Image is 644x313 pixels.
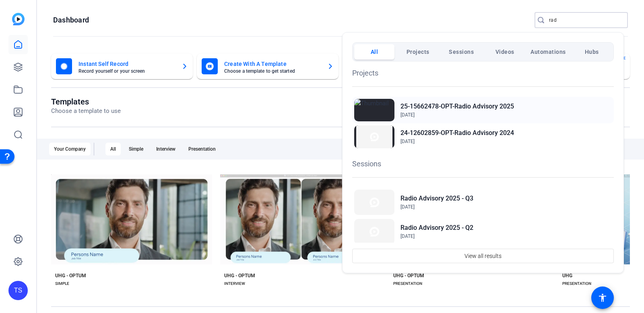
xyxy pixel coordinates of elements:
button: View all results [352,249,614,263]
span: [DATE] [400,204,415,210]
span: [DATE] [400,233,415,239]
h2: 24-12602859-OPT-Radio Advisory 2024 [400,128,514,138]
img: Thumbnail [354,99,394,121]
img: Thumbnail [354,125,394,148]
span: Sessions [449,45,474,59]
span: View all results [464,248,502,264]
span: [DATE] [400,139,415,144]
span: Hubs [585,45,599,59]
h2: Radio Advisory 2025 - Q2 [400,223,473,233]
span: All [371,45,378,59]
h2: Radio Advisory 2025 - Q3 [400,194,473,203]
h2: 25-15662478-OPT-Radio Advisory 2025 [400,102,514,111]
span: Automations [530,45,566,59]
h1: Projects [352,68,614,78]
img: Thumbnail [354,190,394,215]
span: [DATE] [400,112,415,118]
img: Thumbnail [354,219,394,244]
span: Projects [407,45,429,59]
h1: Sessions [352,158,614,169]
span: Videos [495,45,514,59]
